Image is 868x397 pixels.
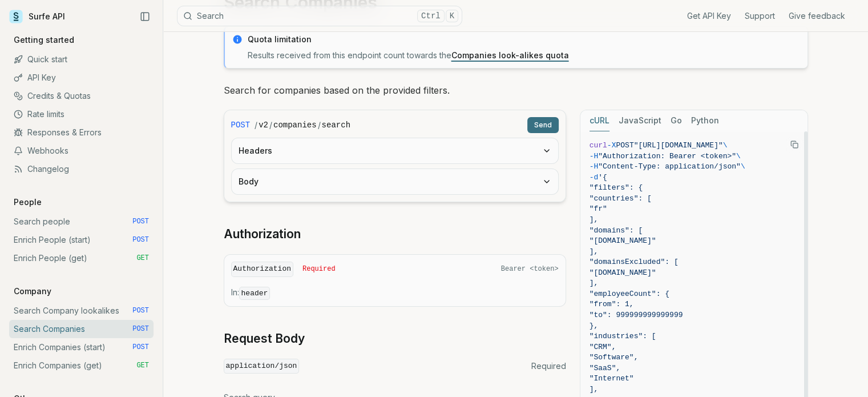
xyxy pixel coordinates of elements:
span: -X [607,141,616,150]
span: POST [231,119,251,131]
span: curl [590,141,607,150]
a: Changelog [9,160,154,178]
p: Getting started [9,34,79,46]
span: GET [136,361,149,370]
button: Headers [232,138,558,163]
code: header [239,287,271,300]
kbd: K [446,10,458,22]
a: Give feedback [789,10,845,22]
button: SearchCtrlK [177,6,462,26]
button: Collapse Sidebar [136,8,154,25]
code: v2 [259,119,268,131]
a: API Key [9,69,154,87]
span: POST [616,141,633,150]
span: -H [590,162,599,171]
a: Companies look-alikes quota [451,50,569,60]
p: People [9,197,46,208]
span: "[DOMAIN_NAME]" [590,268,656,277]
span: '{ [598,173,607,182]
a: Get API Key [687,10,731,22]
p: Results received from this endpoint count towards the [248,50,801,61]
span: "from": 1, [590,300,634,308]
span: POST [132,324,149,334]
span: "Internet" [590,374,634,383]
span: ], [590,247,599,256]
code: application/json [224,359,300,374]
button: Go [671,110,682,131]
span: -H [590,152,599,161]
a: Enrich People (get) GET [9,249,154,267]
span: "domains": [ [590,226,643,235]
span: "Software", [590,353,639,362]
span: }, [590,322,599,330]
a: Search Companies POST [9,320,154,338]
button: Body [232,169,558,194]
span: Required [531,360,566,372]
button: Copy Text [786,136,803,153]
kbd: Ctrl [417,10,445,22]
a: Search Company lookalikes POST [9,302,154,320]
span: "Authorization: Bearer <token>" [598,152,736,161]
span: / [255,119,257,131]
a: Rate limits [9,105,154,123]
code: companies [273,119,317,131]
a: Authorization [224,226,301,242]
span: \ [723,141,728,150]
a: Request Body [224,331,305,347]
span: "SaaS", [590,364,621,372]
span: ], [590,385,599,394]
span: -d [590,173,599,182]
span: POST [132,217,149,226]
span: ], [590,279,599,287]
span: / [318,119,321,131]
a: Credits & Quotas [9,87,154,105]
span: "[DOMAIN_NAME]" [590,236,656,245]
a: Quick start [9,50,154,69]
p: Quota limitation [248,34,801,45]
p: Company [9,286,56,297]
button: cURL [590,110,609,131]
code: Authorization [231,262,293,277]
a: Search people POST [9,212,154,231]
span: \ [741,162,745,171]
a: Webhooks [9,142,154,160]
span: POST [132,343,149,352]
span: "to": 999999999999999 [590,311,683,319]
span: / [269,119,272,131]
a: Enrich Companies (start) POST [9,338,154,356]
span: POST [132,235,149,244]
span: "countries": [ [590,194,652,203]
a: Responses & Errors [9,123,154,142]
button: Python [691,110,719,131]
p: Search for companies based on the provided filters. [224,82,808,98]
span: POST [132,306,149,315]
span: "CRM", [590,343,616,351]
span: \ [736,152,741,161]
code: search [322,119,350,131]
span: "domainsExcluded": [ [590,258,679,266]
a: Surfe API [9,8,65,25]
p: In: [231,287,559,299]
a: Enrich People (start) POST [9,231,154,249]
span: Required [302,264,336,274]
span: "industries": [ [590,332,656,340]
span: "filters": { [590,183,643,192]
span: "[URL][DOMAIN_NAME]" [634,141,723,150]
span: "employeeCount": { [590,290,669,298]
span: "Content-Type: application/json" [598,162,741,171]
a: Enrich Companies (get) GET [9,356,154,375]
span: "fr" [590,204,607,213]
a: Support [745,10,775,22]
span: GET [136,254,149,263]
span: Bearer <token> [501,264,559,274]
button: Send [527,117,559,133]
span: ], [590,215,599,224]
button: JavaScript [619,110,661,131]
